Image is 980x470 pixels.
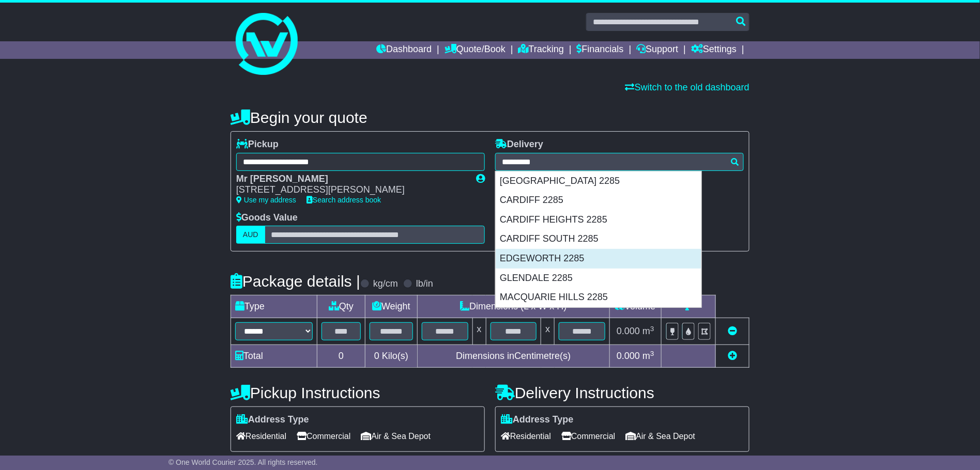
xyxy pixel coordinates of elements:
span: Residential [236,428,286,444]
a: Search address book [307,196,381,204]
a: Add new item [728,351,737,361]
td: x [472,318,486,345]
a: Tracking [518,41,564,59]
label: Address Type [236,414,309,426]
h4: Begin your quote [231,109,749,126]
sup: 3 [650,350,654,357]
h4: Delivery Instructions [495,384,749,401]
span: m [642,326,654,336]
div: [STREET_ADDRESS][PERSON_NAME] [236,184,466,196]
div: EDGEWORTH 2285 [496,249,701,269]
div: CARDIFF SOUTH 2285 [496,229,701,249]
a: Settings [691,41,737,59]
td: Total [231,345,317,368]
td: Dimensions in Centimetre(s) [417,345,609,368]
td: Weight [365,295,418,318]
label: Pickup [236,139,279,150]
td: x [541,318,555,345]
span: 0.000 [617,351,640,361]
div: [GEOGRAPHIC_DATA] 2285 [496,171,701,191]
span: 0 [374,351,379,361]
td: Dimensions (L x W x H) [417,295,609,318]
div: GLENDALE 2285 [496,269,701,288]
a: Use my address [236,196,296,204]
span: 0.000 [617,326,640,336]
td: Type [231,295,317,318]
h4: Pickup Instructions [231,384,485,401]
typeahead: Please provide city [495,153,744,171]
label: lb/in [416,278,433,290]
label: AUD [236,226,265,244]
a: Financials [577,41,624,59]
div: MACQUARIE HILLS 2285 [496,288,701,307]
td: Qty [317,295,365,318]
label: Delivery [495,139,543,150]
span: Air & Sea Depot [361,428,431,444]
sup: 3 [650,325,654,333]
label: kg/cm [373,278,398,290]
span: Commercial [561,428,615,444]
h4: Package details | [231,273,360,290]
a: Switch to the old dashboard [625,82,749,92]
a: Dashboard [376,41,432,59]
a: Remove this item [728,326,737,336]
td: 0 [317,345,365,368]
div: Mr [PERSON_NAME] [236,174,466,185]
span: Residential [501,428,551,444]
span: Air & Sea Depot [626,428,696,444]
div: CARDIFF HEIGHTS 2285 [496,210,701,230]
a: Support [637,41,679,59]
label: Goods Value [236,212,298,224]
a: Quote/Book [445,41,506,59]
span: © One World Courier 2025. All rights reserved. [169,458,318,466]
span: Commercial [297,428,350,444]
label: Address Type [501,414,574,426]
span: m [642,351,654,361]
div: CARDIFF 2285 [496,191,701,210]
td: Kilo(s) [365,345,418,368]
